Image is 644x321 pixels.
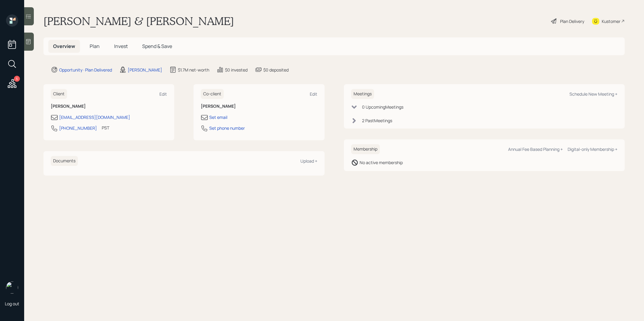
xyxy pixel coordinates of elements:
h6: Meetings [351,89,374,99]
span: Plan [90,43,100,49]
div: [PHONE_NUMBER] [59,125,97,131]
div: Digital-only Membership + [568,146,617,152]
div: Kustomer [602,18,620,24]
div: 2 Past Meeting s [362,117,392,124]
h6: Membership [351,144,380,154]
h6: Documents [51,156,78,166]
div: Annual Fee Based Planning + [508,146,563,152]
h1: [PERSON_NAME] & [PERSON_NAME] [43,14,234,28]
div: Set phone number [209,125,245,131]
h6: [PERSON_NAME] [51,104,167,109]
div: Upload + [300,158,317,164]
div: Set email [209,114,227,120]
div: 5 [14,76,20,82]
span: Overview [53,43,75,49]
div: $0 deposited [263,67,289,73]
div: 0 Upcoming Meeting s [362,104,403,110]
h6: Client [51,89,67,99]
span: Spend & Save [142,43,172,49]
div: Edit [310,91,317,97]
span: Invest [114,43,128,49]
div: Plan Delivery [560,18,584,24]
div: Log out [5,301,19,307]
div: No active membership [360,159,403,166]
h6: Co-client [201,89,224,99]
div: [PERSON_NAME] [128,67,162,73]
div: [EMAIL_ADDRESS][DOMAIN_NAME] [59,114,130,120]
div: Schedule New Meeting + [569,91,617,97]
div: $1.7M net-worth [178,67,209,73]
h6: [PERSON_NAME] [201,104,317,109]
div: $0 invested [225,67,248,73]
img: treva-nostdahl-headshot.png [6,281,18,294]
div: Edit [159,91,167,97]
div: PST [102,125,109,131]
div: Opportunity · Plan Delivered [59,67,112,73]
